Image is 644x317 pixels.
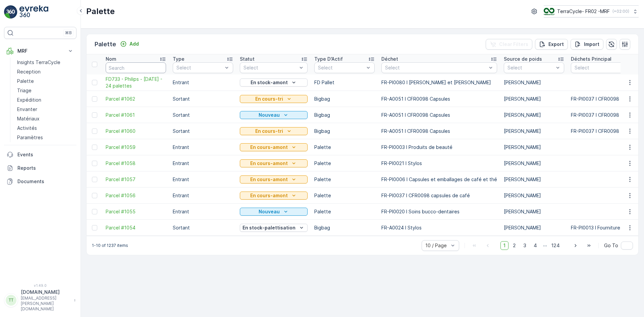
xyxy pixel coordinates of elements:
[14,95,76,105] a: Expédition
[244,64,297,71] p: Select
[169,155,236,171] td: Entrant
[240,208,308,216] button: Nouveau
[548,41,564,48] p: Export
[17,68,41,75] p: Reception
[584,41,599,48] p: Import
[176,64,223,71] p: Select
[612,9,629,14] p: ( +02:00 )
[92,112,97,118] div: Toggle Row Selected
[500,188,568,204] td: [PERSON_NAME]
[378,171,500,188] td: FR-PI0006 I Capsules et emballages de café et thé
[17,97,41,103] p: Expédition
[378,155,500,171] td: FR-PI0021 I Stylos
[500,155,568,171] td: [PERSON_NAME]
[17,151,74,158] p: Events
[571,39,603,50] button: Import
[259,112,280,118] p: Nouveau
[4,148,76,161] a: Events
[106,96,166,102] a: Parcel #1062
[17,125,37,131] p: Activités
[311,220,378,236] td: Bigbag
[106,208,166,215] a: Parcel #1055
[117,40,142,48] button: Add
[95,40,116,49] p: Palette
[14,67,76,76] a: Reception
[169,74,236,91] td: Entrant
[106,128,166,135] a: Parcel #1060
[378,107,500,123] td: FR-A0051 I CFR0098 Capsules
[311,107,378,123] td: Bigbag
[14,58,76,67] a: Insights TerraCycle
[311,74,378,91] td: FD Pallet
[240,175,308,183] button: En cours-amont
[311,139,378,155] td: Palette
[240,159,308,167] button: En cours-amont
[4,44,76,58] button: MRF
[92,80,97,85] div: Toggle Row Selected
[311,188,378,204] td: Palette
[543,241,547,250] p: ...
[500,74,568,91] td: [PERSON_NAME]
[21,296,70,312] p: [EMAIL_ADDRESS][PERSON_NAME][DOMAIN_NAME]
[251,79,288,86] p: En stock-amont
[243,224,296,231] p: En stock-palettisation
[173,56,184,62] p: Type
[17,48,63,54] p: MRF
[92,128,97,134] div: Toggle Row Selected
[500,107,568,123] td: [PERSON_NAME]
[500,220,568,236] td: [PERSON_NAME]
[240,78,308,87] button: En stock-amont
[240,95,308,103] button: En cours-tri
[318,64,364,71] p: Select
[4,289,76,312] button: TT[DOMAIN_NAME][EMAIL_ADDRESS][PERSON_NAME][DOMAIN_NAME]
[240,111,308,119] button: Nouveau
[169,107,236,123] td: Sortant
[378,220,500,236] td: FR-A0024 I Stylos
[486,39,532,50] button: Clear Filters
[106,224,166,231] a: Parcel #1054
[571,56,611,62] p: Déchets Principal
[250,176,288,183] p: En cours-amont
[17,115,40,122] p: Matériaux
[500,139,568,155] td: [PERSON_NAME]
[240,143,308,151] button: En cours-amont
[14,123,76,133] a: Activités
[106,144,166,151] span: Parcel #1059
[92,96,97,102] div: Toggle Row Selected
[500,171,568,188] td: [PERSON_NAME]
[535,39,568,50] button: Export
[259,208,280,215] p: Nouveau
[378,123,500,139] td: FR-A0051 I CFR0098 Capsules
[311,91,378,107] td: Bigbag
[378,139,500,155] td: FR-PI0003 I Produits de beauté
[92,225,97,230] div: Toggle Row Selected
[385,64,487,71] p: Select
[504,56,542,62] p: Source de poids
[21,289,70,296] p: [DOMAIN_NAME]
[311,123,378,139] td: Bigbag
[106,176,166,183] span: Parcel #1057
[14,86,76,95] a: Triage
[378,74,500,91] td: FR-PI0080 I [PERSON_NAME] et [PERSON_NAME]
[169,171,236,188] td: Entrant
[4,175,76,188] a: Documents
[250,192,288,199] p: En cours-amont
[500,204,568,220] td: [PERSON_NAME]
[250,160,288,167] p: En cours-amont
[106,192,166,199] span: Parcel #1056
[106,112,166,118] a: Parcel #1061
[106,160,166,167] a: Parcel #1058
[544,8,554,15] img: terracycle.png
[510,241,519,250] span: 2
[255,96,283,102] p: En cours-tri
[311,204,378,220] td: Palette
[14,114,76,123] a: Matériaux
[17,106,37,113] p: Envanter
[378,204,500,220] td: FR-PI0020 I Soins bucco-dentaires
[14,133,76,142] a: Paramètres
[19,5,48,19] img: logo_light-DOdMpM7g.png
